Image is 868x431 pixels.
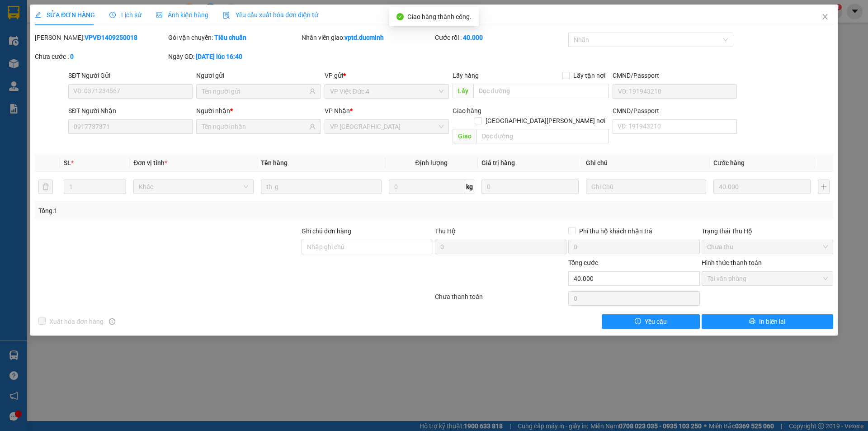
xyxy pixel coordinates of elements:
[759,317,785,327] span: In biên lai
[576,226,656,236] span: Phí thu hộ khách nhận trả
[223,11,318,19] span: Yêu cầu xuất hóa đơn điện tử
[582,154,710,172] th: Ghi chú
[309,123,316,130] span: user
[261,180,381,194] input: VD: Bàn, Ghế
[602,314,700,329] button: exclamation-circleYêu cầu
[453,129,476,143] span: Giao
[38,180,53,194] button: delete
[325,107,350,114] span: VP Nhận
[707,240,828,254] span: Chưa thu
[613,84,737,99] input: VD: 191943210
[196,71,321,81] div: Người gửi
[156,12,162,18] span: picture
[68,71,193,81] div: SĐT Người Gửi
[302,240,433,254] input: Ghi chú đơn hàng
[64,159,71,166] span: SL
[109,12,116,18] span: clock-circle
[68,106,193,116] div: SĐT Người Nhận
[818,180,830,194] button: plus
[702,314,833,329] button: printerIn biên lai
[713,180,811,194] input: 0
[139,180,248,194] span: Khác
[35,33,166,43] div: [PERSON_NAME]:
[35,12,41,18] span: edit
[214,34,246,41] b: Tiêu chuẩn
[749,318,755,325] span: printer
[713,159,745,166] span: Cước hàng
[202,122,307,132] input: Tên người nhận
[613,106,737,116] div: CMND/Passport
[302,227,351,235] label: Ghi chú đơn hàng
[35,52,166,62] div: Chưa cước :
[196,53,242,60] b: [DATE] lúc 16:40
[35,11,95,19] span: SỬA ĐƠN HÀNG
[586,180,706,194] input: Ghi Chú
[85,34,137,41] b: VPVĐ1409250018
[196,106,321,116] div: Người nhận
[168,33,300,43] div: Gói vận chuyển:
[481,159,515,166] span: Giá trị hàng
[568,259,598,266] span: Tổng cước
[70,53,74,60] b: 0
[309,88,316,95] span: user
[325,71,449,81] div: VP gửi
[476,129,609,143] input: Dọc đường
[396,13,404,20] span: check-circle
[38,206,335,216] div: Tổng: 1
[46,317,107,327] span: Xuất hóa đơn hàng
[463,34,483,41] b: 40.000
[407,13,472,20] span: Giao hàng thành công.
[821,13,829,20] span: close
[109,318,115,325] span: info-circle
[465,180,474,194] span: kg
[133,159,167,166] span: Đơn vị tính
[344,34,384,41] b: vptd.ducminh
[435,33,566,43] div: Cước rồi :
[453,72,479,79] span: Lấy hàng
[645,317,667,327] span: Yêu cầu
[635,318,641,325] span: exclamation-circle
[613,71,737,81] div: CMND/Passport
[109,11,142,19] span: Lịch sử
[453,84,473,98] span: Lấy
[223,12,230,19] img: icon
[453,107,481,114] span: Giao hàng
[261,159,288,166] span: Tên hàng
[156,11,208,19] span: Ảnh kiện hàng
[702,259,762,266] label: Hình thức thanh toán
[202,86,307,96] input: Tên người gửi
[302,33,433,43] div: Nhân viên giao:
[330,85,443,98] span: VP Việt Đức 4
[812,5,838,30] button: Close
[570,71,609,81] span: Lấy tận nơi
[473,84,609,98] input: Dọc đường
[415,159,448,166] span: Định lượng
[434,292,567,308] div: Chưa thanh toán
[482,116,609,126] span: [GEOGRAPHIC_DATA][PERSON_NAME] nơi
[168,52,300,62] div: Ngày GD:
[435,227,456,235] span: Thu Hộ
[702,226,833,236] div: Trạng thái Thu Hộ
[481,180,579,194] input: 0
[330,120,443,133] span: VP Thủ Đức
[707,272,828,285] span: Tại văn phòng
